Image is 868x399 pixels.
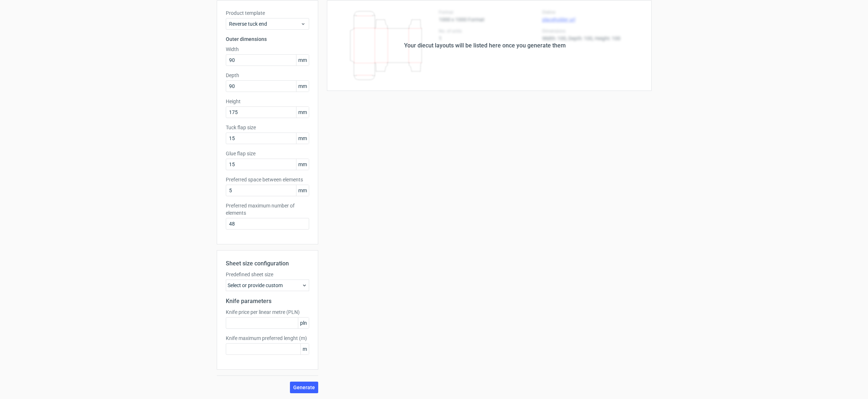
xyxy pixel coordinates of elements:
label: Depth [226,72,309,79]
label: Knife maximum preferred lenght (m) [226,335,309,342]
h2: Sheet size configuration [226,259,309,268]
span: Generate [293,385,315,390]
label: Knife price per linear metre (PLN) [226,308,309,316]
span: mm [296,55,309,66]
h2: Knife parameters [226,297,309,306]
label: Glue flap size [226,150,309,157]
div: Your diecut layouts will be listed here once you generate them [404,41,566,50]
label: Preferred maximum number of elements [226,202,309,217]
button: Generate [290,382,318,393]
span: mm [296,107,309,118]
span: pln [298,318,309,328]
label: Preferred space between elements [226,176,309,183]
span: Reverse tuck end [229,20,300,28]
label: Tuck flap size [226,124,309,131]
label: Predefined sheet size [226,271,309,278]
h3: Outer dimensions [226,35,309,43]
span: m [300,344,309,354]
span: mm [296,185,309,196]
span: mm [296,159,309,170]
span: mm [296,81,309,92]
label: Width [226,46,309,53]
label: Height [226,98,309,105]
div: Select or provide custom [226,280,309,291]
label: Product template [226,9,309,17]
span: mm [296,133,309,144]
